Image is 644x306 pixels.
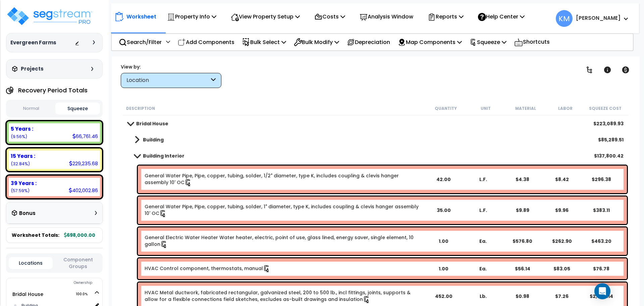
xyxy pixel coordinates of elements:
[143,136,164,143] b: Building
[593,120,624,127] div: $223,089.93
[478,12,525,21] p: Help Center
[19,211,36,216] h3: Bonus
[543,293,581,300] div: $7.26
[9,103,54,115] button: Normal
[343,34,394,50] div: Depreciation
[435,106,457,111] small: Quantity
[582,265,620,272] div: $76.78
[425,176,463,183] div: 42.00
[543,265,581,272] div: $83.05
[398,38,462,47] p: Map Components
[514,37,550,47] p: Shortcuts
[56,256,100,270] button: Component Groups
[69,187,98,194] div: 402,002.86
[576,14,621,21] b: [PERSON_NAME]
[543,176,581,183] div: $8.42
[126,77,209,84] div: Location
[242,38,286,47] p: Bulk Select
[126,106,155,111] small: Description
[126,12,156,21] p: Worksheet
[231,12,300,21] p: View Property Setup
[145,289,423,303] a: Individual Item
[18,87,88,94] h4: Recovery Period Totals
[9,257,53,269] button: Locations
[464,207,502,214] div: L.F.
[425,265,463,272] div: 1.00
[178,38,234,47] p: Add Components
[515,106,536,111] small: Material
[598,136,624,143] div: $85,289.51
[481,106,491,111] small: Unit
[360,12,413,21] p: Analysis Window
[11,152,35,160] b: 15 Years :
[143,152,184,159] b: Building Interior
[503,293,541,300] div: $0.98
[594,283,610,299] div: Open Intercom Messenger
[464,265,502,272] div: Ea.
[556,10,573,27] span: KM
[11,180,37,187] b: 39 Years :
[20,279,102,287] div: Ownership
[119,38,162,47] p: Search/Filter
[582,238,620,245] div: $463.20
[314,12,345,21] p: Costs
[464,238,502,245] div: Ea.
[464,176,502,183] div: L.F.
[136,120,168,127] b: Bridal House
[11,161,30,167] small: (32.84%)
[174,34,238,50] div: Add Components
[11,188,30,193] small: (57.59%)
[425,207,463,214] div: 35.00
[582,176,620,183] div: $296.38
[69,160,98,167] div: 229,235.68
[12,291,43,298] a: Bridal House 100.0%
[76,290,94,298] span: 100.0%
[72,133,98,140] div: 66,761.46
[55,102,100,115] button: Squeeze
[64,232,95,238] b: 698,000.00
[503,176,541,183] div: $4.38
[470,38,506,47] p: Squeeze
[582,293,620,300] div: $2,054.14
[145,265,270,272] a: Individual Item
[121,63,221,70] div: View by:
[594,152,624,159] div: $137,800.42
[464,293,502,300] div: Lb.
[425,293,463,300] div: 452.00
[145,234,423,248] a: Individual Item
[503,238,541,245] div: $576.80
[145,172,423,186] a: Individual Item
[558,106,573,111] small: Labor
[543,238,581,245] div: $262.90
[6,6,93,26] img: logo_pro_r.png
[11,125,33,132] b: 5 Years :
[21,65,44,72] h3: Projects
[10,39,56,46] h3: Evergreen Farms
[543,207,581,214] div: $9.96
[503,265,541,272] div: $56.14
[503,207,541,214] div: $9.89
[428,12,464,21] p: Reports
[582,207,620,214] div: $383.11
[589,106,622,111] small: Squeeze Cost
[167,12,216,21] p: Property Info
[347,38,390,47] p: Depreciation
[145,203,423,217] a: Individual Item
[12,232,59,238] span: Worksheet Totals:
[425,238,463,245] div: 1.00
[511,34,553,50] div: Shortcuts
[294,38,339,47] p: Bulk Modify
[11,134,27,139] small: (9.56%)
